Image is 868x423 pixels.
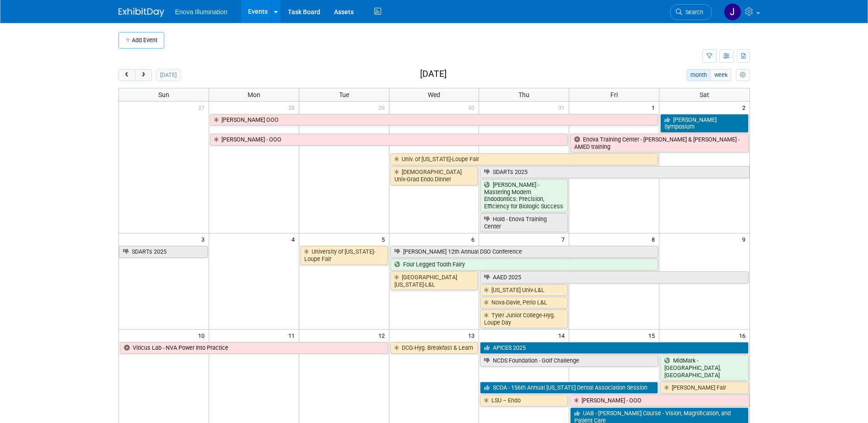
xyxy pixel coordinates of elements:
[480,395,568,407] a: LSU – Endo
[248,91,260,98] span: Mon
[660,114,748,133] a: [PERSON_NAME] Symposium
[480,179,568,212] a: [PERSON_NAME] - Mastering Modern Endodontics: Precision, Efficiency for Biologic Success
[390,166,478,185] a: [DEMOGRAPHIC_DATA] Univ-Grad Endo Dinner
[300,246,388,265] a: University of [US_STATE]-Loupe Fair
[610,91,618,98] span: Fri
[724,3,741,21] img: Janelle Tlusty
[480,297,568,309] a: Nova-Davie, Perio L&L
[428,91,440,98] span: Wed
[651,102,659,113] span: 1
[390,342,478,354] a: DCG-Hyg. Breakfast & Learn
[710,69,731,81] button: week
[470,233,479,245] span: 6
[390,259,658,271] a: Four Legged Tooth Fairy
[200,233,209,245] span: 3
[420,69,447,79] h2: [DATE]
[480,271,748,283] a: AAED 2025
[390,271,478,290] a: [GEOGRAPHIC_DATA][US_STATE]-L&L
[682,9,703,16] span: Search
[561,233,569,245] span: 7
[480,342,748,354] a: APICES 2025
[156,69,180,81] button: [DATE]
[390,153,658,165] a: Univ. of [US_STATE]-Loupe Fair
[390,246,658,258] a: [PERSON_NAME] 12th Annual DSO Conference
[119,32,164,49] button: Add Event
[197,102,209,113] span: 27
[647,330,659,341] span: 15
[557,330,569,341] span: 14
[467,102,479,113] span: 30
[120,342,388,354] a: Viticus Lab - NVA Power Into Practice
[480,284,568,296] a: [US_STATE] Univ-L&L
[740,72,746,78] i: Personalize Calendar
[381,233,389,245] span: 5
[660,382,748,394] a: [PERSON_NAME] Fair
[287,102,299,113] span: 28
[377,102,389,113] span: 29
[175,8,227,16] span: Enova Illumination
[287,330,299,341] span: 11
[738,330,749,341] span: 16
[119,69,135,81] button: prev
[210,114,658,126] a: [PERSON_NAME] OOO
[686,69,711,81] button: month
[135,69,152,81] button: next
[377,330,389,341] span: 12
[670,4,712,20] a: Search
[480,166,749,178] a: SDARTs 2025
[339,91,349,98] span: Tue
[119,8,164,17] img: ExhibitDay
[158,91,169,98] span: Sun
[119,246,208,258] a: SDARTs 2025
[480,309,568,328] a: Tyler Junior College-Hyg. Loupe Day
[660,355,748,381] a: MidMark - [GEOGRAPHIC_DATA], [GEOGRAPHIC_DATA]
[291,233,299,245] span: 4
[197,330,209,341] span: 10
[480,355,658,367] a: NCDS Foundation - Golf Challenge
[736,69,749,81] button: myCustomButton
[741,233,749,245] span: 9
[700,91,709,98] span: Sat
[480,382,658,394] a: SCDA - 156th Annual [US_STATE] Dental Association Session
[467,330,479,341] span: 13
[480,213,568,232] a: Hold - Enova Training Center
[570,395,749,407] a: [PERSON_NAME] - OOO
[651,233,659,245] span: 8
[518,91,529,98] span: Thu
[210,134,568,146] a: [PERSON_NAME] - OOO
[741,102,749,113] span: 2
[570,134,748,152] a: Enova Training Center - [PERSON_NAME] & [PERSON_NAME] - AMED training
[557,102,569,113] span: 31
